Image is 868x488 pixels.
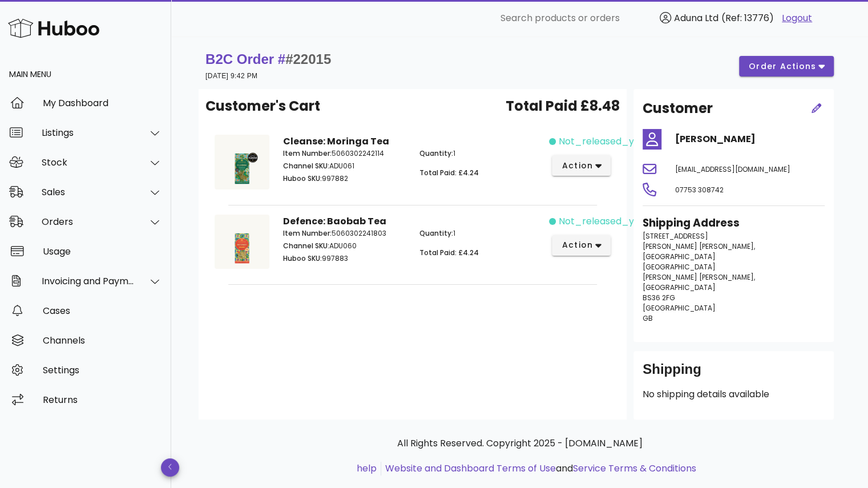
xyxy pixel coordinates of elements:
[42,157,135,168] div: Stock
[283,161,329,171] span: Channel SKU:
[419,228,453,238] span: Quantity:
[643,303,716,313] span: [GEOGRAPHIC_DATA]
[283,241,329,251] span: Channel SKU:
[208,437,831,450] p: All Rights Reserved. Copyright 2025 - [DOMAIN_NAME]
[561,160,593,172] span: action
[43,394,162,405] div: Returns
[43,335,162,346] div: Channels
[205,72,257,80] small: [DATE] 9:42 PM
[283,174,406,184] p: 997882
[357,462,377,475] a: help
[748,61,817,72] span: order actions
[385,462,556,475] a: Website and Dashboard Terms of Use
[205,96,320,116] span: Customer's Cart
[739,56,834,76] button: order actions
[283,174,322,183] span: Huboo SKU:
[643,360,825,388] div: Shipping
[215,135,269,189] img: Product Image
[283,253,406,264] p: 997883
[283,148,406,159] p: 5060302242114
[381,462,696,475] li: and
[43,98,162,108] div: My Dashboard
[675,164,790,174] span: [EMAIL_ADDRESS][DOMAIN_NAME]
[285,51,331,67] span: #22015
[215,215,269,269] img: Product Image
[643,98,713,119] h2: Customer
[573,462,696,475] a: Service Terms & Conditions
[674,11,718,25] span: Aduna Ltd
[552,235,611,256] button: action
[283,253,322,263] span: Huboo SKU:
[205,51,331,67] strong: B2C Order #
[283,135,389,148] strong: Cleanse: Moringa Tea
[506,96,620,116] span: Total Paid £8.48
[419,148,453,158] span: Quantity:
[419,248,479,257] span: Total Paid: £4.24
[8,16,99,41] img: Huboo Logo
[43,246,162,257] div: Usage
[42,216,135,227] div: Orders
[643,388,825,401] p: No shipping details available
[42,127,135,138] div: Listings
[558,215,643,228] span: not_released_yet
[675,132,825,146] h4: [PERSON_NAME]
[643,262,716,272] span: [GEOGRAPHIC_DATA]
[283,161,406,171] p: ADU061
[419,168,479,178] span: Total Paid: £4.24
[283,228,332,238] span: Item Number:
[552,155,611,176] button: action
[283,228,406,239] p: 5060302241803
[721,11,774,25] span: (Ref: 13776)
[782,11,812,25] a: Logout
[561,239,593,251] span: action
[558,135,643,148] span: not_released_yet
[643,231,708,241] span: [STREET_ADDRESS]
[643,272,755,292] span: [PERSON_NAME] [PERSON_NAME], [GEOGRAPHIC_DATA]
[643,293,675,303] span: BS36 2FG
[643,241,755,261] span: [PERSON_NAME] [PERSON_NAME], [GEOGRAPHIC_DATA]
[643,215,825,231] h3: Shipping Address
[419,148,542,159] p: 1
[283,241,406,251] p: ADU060
[43,365,162,376] div: Settings
[283,148,332,158] span: Item Number:
[43,305,162,316] div: Cases
[283,215,386,228] strong: Defence: Baobab Tea
[419,228,542,239] p: 1
[675,185,724,195] span: 07753 308742
[42,187,135,197] div: Sales
[643,313,653,323] span: GB
[42,276,135,287] div: Invoicing and Payments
